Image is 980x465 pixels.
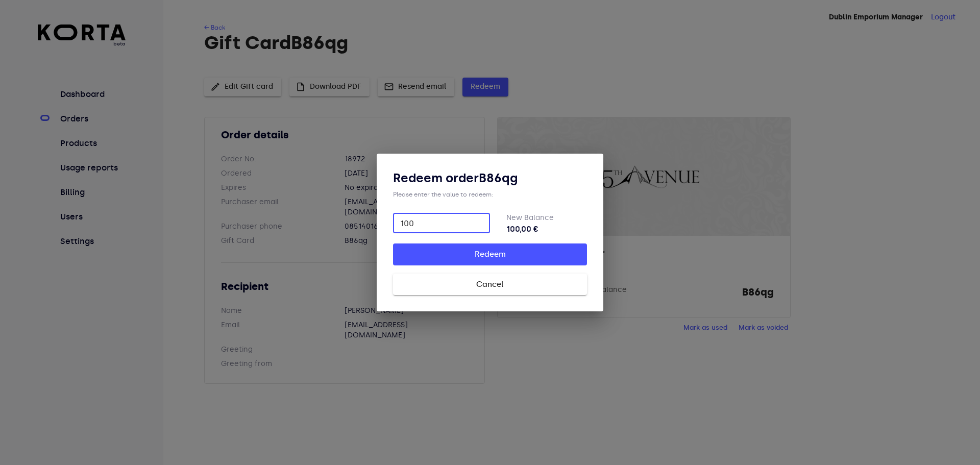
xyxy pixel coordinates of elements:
h3: Redeem order B86qg [393,170,587,186]
div: Please enter the value to redeem: [393,190,587,199]
strong: 100,00 € [506,223,587,235]
label: New Balance [506,213,554,222]
span: Cancel [409,278,571,291]
span: Redeem [409,248,571,261]
button: Cancel [393,274,587,295]
button: Redeem [393,243,587,265]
